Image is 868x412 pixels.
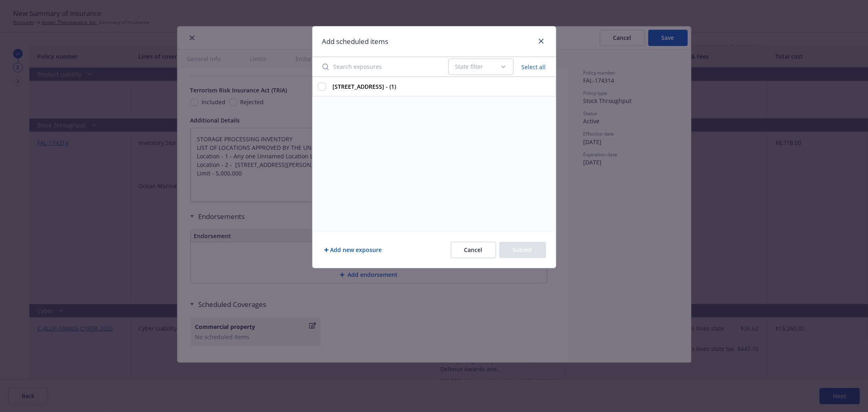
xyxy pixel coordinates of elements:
strong: [STREET_ADDRESS] - (1) [333,83,396,90]
h1: Add scheduled items [322,36,389,47]
button: Add new exposure [322,242,384,258]
div: State filter [455,63,500,71]
a: close [536,36,546,46]
button: Select all [517,61,551,72]
input: Search exposures [317,59,444,75]
button: Cancel [451,242,496,258]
